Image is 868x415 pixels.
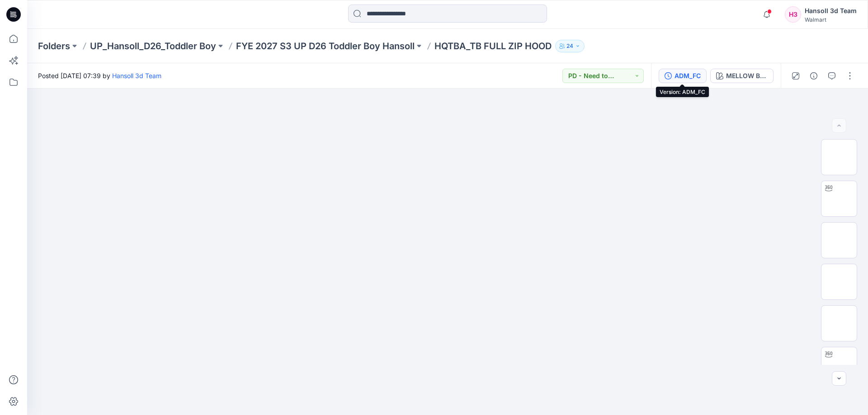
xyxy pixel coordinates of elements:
a: FYE 2027 S3 UP D26 Toddler Boy Hansoll [236,40,415,52]
div: H3 [785,6,801,23]
button: 24 [555,40,585,52]
div: Hansoll 3d Team [805,5,857,16]
div: ADM_FC [675,71,701,81]
a: Folders [38,40,70,52]
button: Details [807,69,821,83]
a: UP_Hansoll_D26_Toddler Boy [90,40,216,52]
div: MELLOW BLUE [726,71,768,81]
button: ADM_FC [659,69,707,83]
a: Hansoll 3d Team [112,72,161,79]
button: MELLOW BLUE [710,69,774,83]
p: 24 [566,41,573,51]
span: Posted [DATE] 07:39 by [38,71,161,80]
div: Walmart [805,16,857,23]
p: HQTBA_TB FULL ZIP HOOD [434,40,552,52]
